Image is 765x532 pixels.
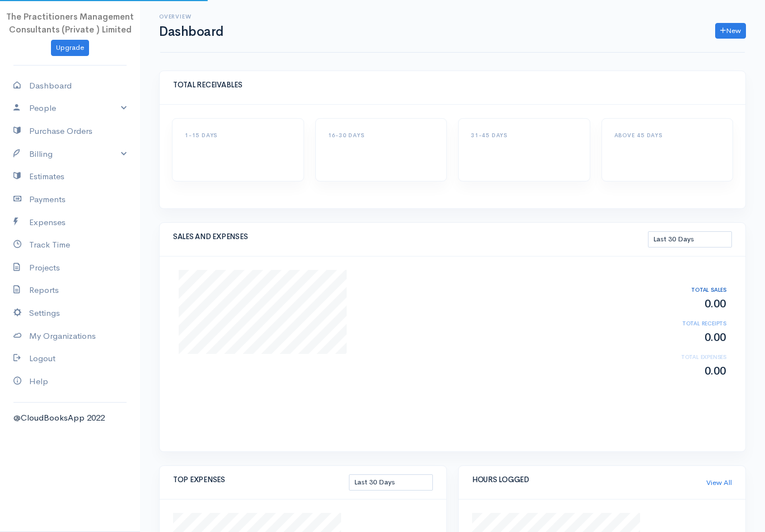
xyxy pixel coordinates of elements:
div: @CloudBooksApp 2022 [13,412,127,424]
a: New [715,23,746,39]
h6: 16-30 DAYS [328,132,435,138]
a: View All [706,477,732,488]
span: The Practitioners Management Consultants (Private ) Limited [6,11,134,35]
h5: HOURS LOGGED [472,476,706,484]
h5: SALES AND EXPENSES [173,233,648,241]
h6: ABOVE 45 DAYS [614,132,721,138]
h6: 1-15 DAYS [185,132,291,138]
h6: Overview [159,13,223,20]
h2: 0.00 [645,298,726,310]
h6: TOTAL SALES [645,287,726,293]
h5: TOP EXPENSES [173,476,349,484]
h5: TOTAL RECEIVABLES [173,81,732,89]
h6: TOTAL RECEIPTS [645,320,726,326]
h6: 31-45 DAYS [471,132,577,138]
a: Upgrade [51,40,89,56]
h6: TOTAL EXPENSES [645,354,726,360]
h1: Dashboard [159,25,223,39]
h2: 0.00 [645,365,726,377]
h2: 0.00 [645,332,726,344]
